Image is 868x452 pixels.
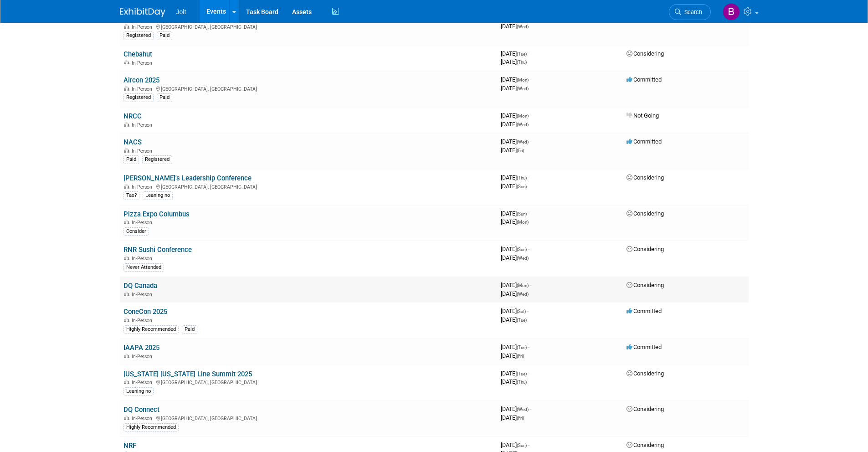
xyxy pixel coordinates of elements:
img: In-Person Event [124,122,129,127]
a: NRF [123,442,136,450]
span: [DATE] [501,112,531,119]
span: (Tue) [517,51,527,56]
a: DQ Canada [123,282,157,290]
span: [DATE] [501,316,527,323]
span: - [530,138,531,145]
img: In-Person Event [124,60,129,65]
span: [DATE] [501,282,531,288]
div: Consider [123,227,149,236]
span: [DATE] [501,406,531,412]
span: [DATE] [501,174,529,181]
a: DQ Connect [123,406,159,414]
span: (Tue) [517,371,527,376]
span: - [528,370,529,377]
span: [DATE] [501,352,524,359]
img: ExhibitDay [120,8,165,17]
a: IAAPA 2025 [123,344,159,352]
span: (Fri) [517,416,524,421]
span: [DATE] [501,50,529,57]
span: (Mon) [517,77,529,82]
span: [DATE] [501,85,529,92]
span: In-Person [132,148,155,154]
span: Committed [627,76,662,83]
span: (Wed) [517,139,529,144]
span: - [528,210,529,217]
div: Registered [123,93,154,102]
span: (Sun) [517,247,527,252]
span: In-Person [132,380,155,385]
div: Leaning no [123,387,154,395]
div: Registered [123,31,154,40]
span: (Sun) [517,211,527,216]
span: In-Person [132,220,155,226]
div: Paid [157,93,172,102]
span: Committed [627,138,662,145]
span: [DATE] [501,370,529,377]
span: (Wed) [517,292,529,297]
span: (Sat) [517,309,526,314]
span: (Sun) [517,443,527,448]
span: [DATE] [501,183,527,190]
span: In-Person [132,86,155,92]
span: [DATE] [501,378,527,385]
img: In-Person Event [124,380,129,384]
span: - [528,344,529,350]
span: [DATE] [501,308,529,314]
span: (Wed) [517,86,529,91]
img: In-Person Event [124,148,129,153]
span: [DATE] [501,218,529,225]
div: Registered [142,155,172,164]
div: Paid [182,325,197,334]
img: In-Person Event [124,416,129,420]
span: (Sun) [517,184,527,189]
span: (Mon) [517,283,529,288]
span: Considering [627,442,664,448]
span: (Tue) [517,318,527,323]
a: NRCC [123,112,142,120]
span: Search [681,9,702,15]
span: (Thu) [517,60,527,65]
img: In-Person Event [124,292,129,296]
a: NACS [123,138,142,146]
span: Considering [627,246,664,252]
span: Considering [627,50,664,57]
span: [DATE] [501,147,524,154]
img: In-Person Event [124,354,129,358]
span: Committed [627,344,662,350]
span: [DATE] [501,442,529,448]
span: [DATE] [501,210,529,217]
span: [DATE] [501,138,531,145]
span: - [528,246,529,252]
div: [GEOGRAPHIC_DATA], [GEOGRAPHIC_DATA] [123,414,493,421]
span: [DATE] [501,344,529,350]
div: Paid [157,31,172,40]
span: [DATE] [501,246,529,252]
span: In-Person [132,416,155,421]
img: In-Person Event [124,256,129,260]
span: [DATE] [501,254,529,261]
img: In-Person Event [124,220,129,224]
span: (Mon) [517,113,529,118]
div: Highly Recommended [123,423,179,431]
img: In-Person Event [124,318,129,322]
span: (Wed) [517,24,529,29]
span: (Wed) [517,256,529,261]
span: Committed [627,308,662,314]
a: Aircon 2025 [123,76,159,84]
a: Pizza Expo Columbus [123,210,190,218]
span: [DATE] [501,76,531,83]
div: [GEOGRAPHIC_DATA], [GEOGRAPHIC_DATA] [123,23,493,30]
span: - [528,442,529,448]
img: In-Person Event [124,86,129,91]
img: In-Person Event [124,184,129,189]
span: In-Person [132,256,155,262]
span: - [530,406,531,412]
a: Search [669,4,711,20]
span: Considering [627,210,664,217]
div: [GEOGRAPHIC_DATA], [GEOGRAPHIC_DATA] [123,183,493,190]
span: (Thu) [517,175,527,180]
span: (Fri) [517,354,524,359]
span: (Tue) [517,345,527,350]
span: - [528,50,529,57]
a: Chebahut [123,50,152,58]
